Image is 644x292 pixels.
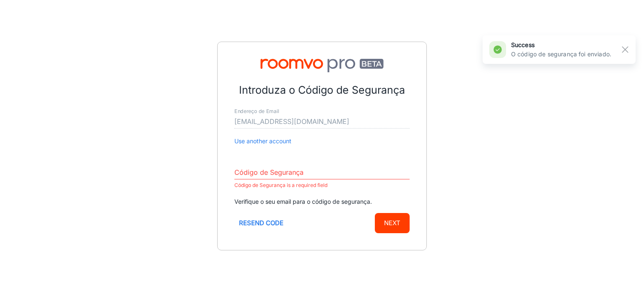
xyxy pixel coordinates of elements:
[234,197,410,206] p: Verifique o seu email para o código de segurança.
[511,40,611,50] h6: success
[234,180,410,190] p: Código de Segurança is a required field
[234,166,410,179] input: Enter secure code
[234,82,410,98] p: Introduza o Código de Segurança
[234,108,279,115] label: Endereço de Email
[234,213,288,233] button: Resend code
[234,59,410,72] img: Roomvo PRO Beta
[234,115,410,129] input: myname@example.com
[511,50,611,59] p: O código de segurança foi enviado.
[234,137,291,146] button: Use another account
[375,213,410,233] button: Next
